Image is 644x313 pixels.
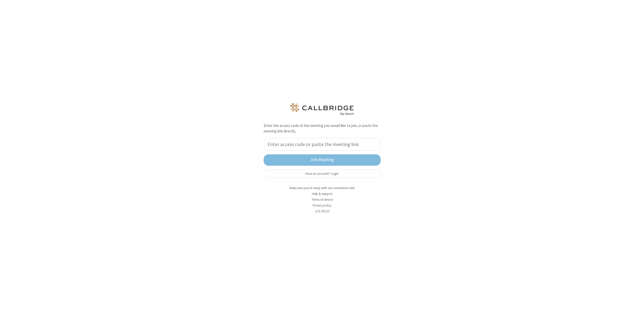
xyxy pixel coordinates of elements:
[264,123,381,134] p: Enter the access code of the meeting you would like to join, or paste the meeting link directly.
[313,203,332,207] a: Privacy policy
[290,186,354,190] a: Make sure you're ready with our connection test
[264,154,381,166] button: Join Meeting
[311,197,333,202] a: Terms of service
[264,138,381,151] input: Enter access code or paste the meeting link
[312,192,332,196] a: Help & support
[264,169,381,178] button: Have an account? Login
[260,209,384,214] li: v2.6.350.20
[289,103,355,115] img: logo.png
